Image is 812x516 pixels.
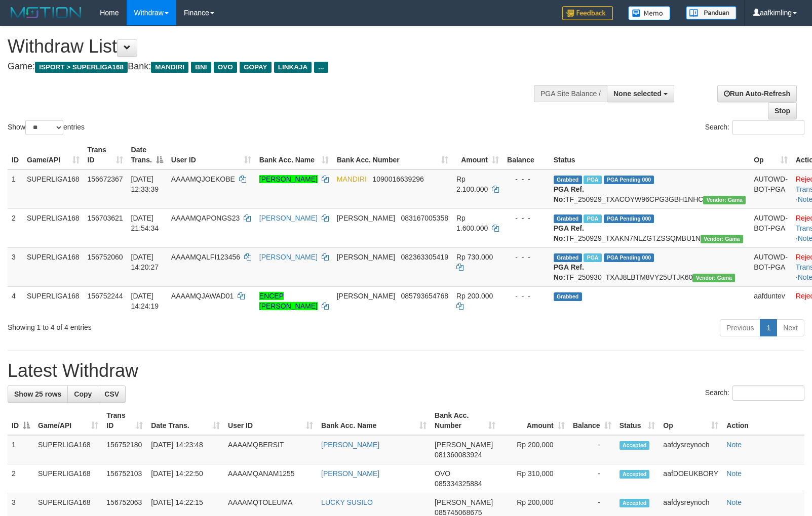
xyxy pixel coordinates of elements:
span: Copy 085793654768 to clipboard [401,292,448,300]
span: Grabbed [554,176,582,184]
a: [PERSON_NAME] [259,175,318,183]
th: Bank Acc. Name: activate to sort column ascending [255,141,333,169]
th: Date Trans.: activate to sort column descending [127,141,167,169]
span: 156703621 [88,214,123,222]
th: Bank Acc. Name: activate to sort column ascending [317,406,431,435]
img: Feedback.jpg [562,6,613,20]
span: Accepted [620,470,650,479]
div: - - - [507,252,546,262]
span: Grabbed [554,214,582,223]
span: Copy [74,390,92,398]
a: ENCEP [PERSON_NAME] [259,292,318,310]
span: [DATE] 14:24:19 [131,292,159,310]
span: AAAAMQALFI123456 [171,253,240,261]
span: Vendor URL: https://trx31.1velocity.biz [701,235,743,243]
div: - - - [507,213,546,223]
th: Op: activate to sort column ascending [750,141,792,169]
th: Trans ID: activate to sort column ascending [84,141,127,169]
h1: Withdraw List [8,36,531,57]
a: Show 25 rows [8,385,68,403]
th: Balance: activate to sort column ascending [569,406,615,435]
div: - - - [507,174,546,184]
td: SUPERLIGA168 [23,208,84,247]
img: panduan.png [686,6,737,20]
span: Copy 1090016639296 to clipboard [373,175,424,183]
a: Stop [768,102,797,119]
span: [PERSON_NAME] [435,441,493,449]
span: ISPORT > SUPERLIGA168 [35,62,128,73]
span: Marked by aafsoycanthlai [584,253,601,262]
td: - [569,435,615,464]
td: 1 [8,435,34,464]
div: - - - [507,291,546,301]
span: Marked by aafsengchandara [584,176,601,184]
span: [PERSON_NAME] [337,292,395,300]
input: Search: [732,385,804,401]
label: Show entries [8,120,85,135]
td: 3 [8,247,23,286]
span: PGA Pending [604,176,654,184]
th: Bank Acc. Number: activate to sort column ascending [431,406,499,435]
span: Grabbed [554,253,582,262]
span: Rp 730.000 [456,253,493,261]
span: Vendor URL: https://trx31.1velocity.biz [703,196,746,204]
td: 156752103 [102,464,147,493]
td: Rp 310,000 [499,464,569,493]
a: 1 [760,319,777,336]
span: [DATE] 14:20:27 [131,253,159,271]
td: 1 [8,169,23,209]
span: PGA Pending [604,253,654,262]
td: [DATE] 14:22:50 [147,464,224,493]
b: PGA Ref. No: [554,224,584,242]
h4: Game: Bank: [8,62,531,72]
button: None selected [607,85,674,102]
span: None selected [613,90,662,98]
span: [DATE] 21:54:34 [131,214,159,232]
input: Search: [732,120,804,135]
th: Game/API: activate to sort column ascending [23,141,84,169]
div: Showing 1 to 4 of 4 entries [8,318,331,332]
span: Show 25 rows [14,390,61,398]
b: PGA Ref. No: [554,185,584,203]
h1: Latest Withdraw [8,361,804,381]
label: Search: [705,385,804,401]
td: AUTOWD-BOT-PGA [750,247,792,286]
th: User ID: activate to sort column ascending [224,406,317,435]
span: Vendor URL: https://trx31.1velocity.biz [692,274,735,282]
b: PGA Ref. No: [554,263,584,281]
a: CSV [98,385,126,403]
a: LUCKY SUSILO [321,498,373,506]
span: MANDIRI [337,175,367,183]
td: TF_250929_TXAKN7NLZGTZSSQMBU1N [550,208,750,247]
span: Rp 1.600.000 [456,214,488,232]
span: PGA Pending [604,214,654,223]
th: Status [550,141,750,169]
span: 156752244 [88,292,123,300]
td: SUPERLIGA168 [34,435,102,464]
span: AAAAMQAPONGS23 [171,214,240,222]
span: ... [314,62,328,73]
td: aafdysreynoch [659,435,722,464]
td: [DATE] 14:23:48 [147,435,224,464]
span: Copy 085334325884 to clipboard [435,480,482,488]
td: TF_250930_TXAJ8LBTM8VY25UTJK60 [550,247,750,286]
span: Accepted [620,499,650,507]
img: Button%20Memo.svg [628,6,671,20]
td: SUPERLIGA168 [23,169,84,209]
img: MOTION_logo.png [8,5,85,20]
span: [DATE] 12:33:39 [131,175,159,193]
td: SUPERLIGA168 [34,464,102,493]
td: AAAAMQANAM1255 [224,464,317,493]
td: 156752180 [102,435,147,464]
td: SUPERLIGA168 [23,247,84,286]
td: 2 [8,464,34,493]
span: Copy 083167005358 to clipboard [401,214,448,222]
div: PGA Site Balance / [534,85,607,102]
th: Status: activate to sort column ascending [615,406,660,435]
a: [PERSON_NAME] [259,253,318,261]
span: GOPAY [240,62,272,73]
span: 156752060 [88,253,123,261]
span: Copy 082363305419 to clipboard [401,253,448,261]
td: SUPERLIGA168 [23,286,84,315]
th: Date Trans.: activate to sort column ascending [147,406,224,435]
